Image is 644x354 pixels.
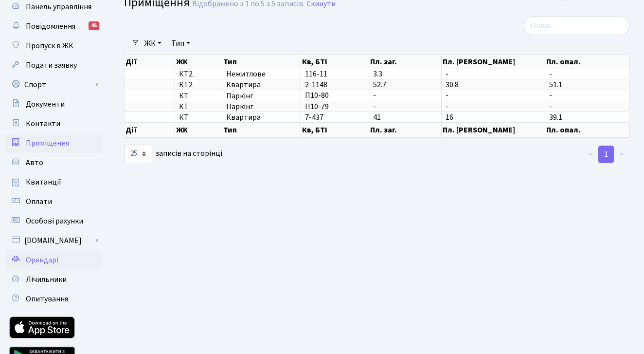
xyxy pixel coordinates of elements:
[305,69,327,79] span: 116-11
[89,21,99,30] div: 45
[446,91,448,101] span: -
[5,56,102,75] a: Подати заявку
[5,17,102,36] a: Повідомлення45
[179,70,218,78] span: КТ2
[226,92,297,100] span: Паркінг
[373,101,376,112] span: -
[442,123,545,137] th: Пл. [PERSON_NAME]
[305,101,329,112] span: П10-79
[124,145,222,163] label: записів на сторінці
[222,123,301,137] th: Тип
[26,1,91,12] span: Панель управління
[124,145,152,163] select: записів на сторінці
[226,103,297,111] span: Паркінг
[545,55,629,69] th: Пл. опал.
[446,69,448,79] span: -
[549,91,552,101] span: -
[179,92,218,100] span: КТ
[373,69,382,79] span: 3.3
[305,79,327,90] span: 2-1148
[26,294,68,304] span: Опитування
[446,101,448,112] span: -
[175,55,222,69] th: ЖК
[373,79,386,90] span: 52.7
[549,101,552,112] span: -
[5,172,102,192] a: Квитанції
[26,60,77,71] span: Подати заявку
[5,250,102,270] a: Орендарі
[26,138,69,149] span: Приміщення
[301,55,369,69] th: Кв, БТІ
[524,17,629,35] input: Пошук...
[26,177,61,187] span: Квитанції
[179,103,218,111] span: КТ
[446,79,459,90] span: 30.8
[369,123,442,137] th: Пл. заг.
[226,81,297,89] span: Квартира
[26,21,75,32] span: Повідомлення
[26,216,83,226] span: Особові рахунки
[179,81,218,89] span: КТ2
[222,55,301,69] th: Тип
[26,157,43,168] span: Авто
[446,112,453,123] span: 16
[5,289,102,309] a: Опитування
[26,274,67,285] span: Лічильники
[369,55,442,69] th: Пл. заг.
[5,231,102,250] a: [DOMAIN_NAME]
[226,70,297,78] span: Нежитлове
[26,40,73,51] span: Пропуск в ЖК
[545,123,629,137] th: Пл. опал.
[305,112,323,123] span: 7-437
[549,69,552,79] span: -
[5,75,102,94] a: Спорт
[175,123,222,137] th: ЖК
[5,114,102,133] a: Контакти
[5,153,102,172] a: Авто
[301,123,369,137] th: Кв, БТІ
[549,112,562,123] span: 39.1
[226,113,297,121] span: Квартира
[167,35,194,52] a: Тип
[5,270,102,289] a: Лічильники
[141,35,165,52] a: ЖК
[125,123,175,137] th: Дії
[125,55,175,69] th: Дії
[26,118,60,129] span: Контакти
[26,196,52,207] span: Оплати
[26,99,65,110] span: Документи
[179,113,218,121] span: КТ
[598,146,614,163] a: 1
[5,192,102,211] a: Оплати
[5,211,102,231] a: Особові рахунки
[305,91,329,101] span: П10-80
[5,36,102,56] a: Пропуск в ЖК
[442,55,545,69] th: Пл. [PERSON_NAME]
[26,255,58,265] span: Орендарі
[5,133,102,153] a: Приміщення
[373,112,381,123] span: 41
[5,94,102,114] a: Документи
[373,91,376,101] span: -
[549,79,562,90] span: 51.1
